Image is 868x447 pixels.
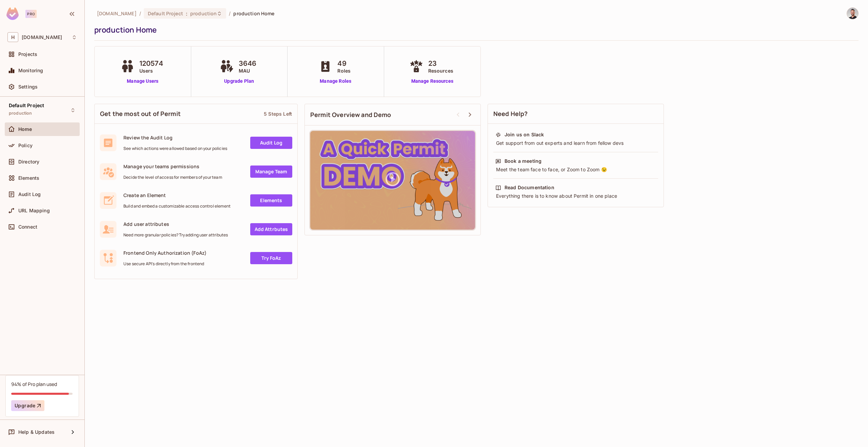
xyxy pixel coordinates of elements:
img: dor@honeycombinsurance.com [847,8,858,19]
span: Settings [18,84,38,90]
span: Users [139,67,163,74]
span: Audit Log [18,192,41,197]
span: the active workspace [97,10,137,17]
span: URL Mapping [18,208,50,213]
span: Decide the level of access for members of your team [123,175,222,180]
span: Projects [18,52,37,57]
a: Add Attrbutes [250,223,292,235]
a: Manage Users [119,78,166,85]
span: Get the most out of Permit [100,110,181,118]
span: 49 [337,58,351,69]
span: 120574 [139,58,163,69]
span: MAU [239,67,257,74]
span: Need Help? [493,110,528,118]
span: 23 [428,58,453,69]
span: Create an Element [123,192,231,198]
button: Upgrade [11,400,44,411]
li: / [229,10,231,17]
span: Resources [428,67,453,74]
span: production [190,10,217,17]
span: Review the Audit Log [123,134,227,141]
span: Roles [337,67,351,74]
span: Manage your teams permissions [123,163,222,170]
img: SReyMgAAAABJRU5ErkJggg== [6,7,19,20]
div: Read Documentation [505,184,554,191]
div: Get support from out experts and learn from fellow devs [495,140,656,147]
span: Policy [18,143,33,148]
span: : [185,11,188,16]
a: Elements [250,194,292,207]
span: Need more granular policies? Try adding user attributes [123,232,228,238]
div: production Home [94,25,855,35]
a: Try FoAz [250,252,292,264]
div: 94% of Pro plan used [11,381,57,387]
span: Help & Updates [18,429,55,435]
div: Everything there is to know about Permit in one place [495,193,656,199]
a: Manage Resources [408,78,457,85]
span: Add user attributes [123,221,228,227]
span: Default Project [9,103,44,108]
span: Monitoring [18,68,43,73]
span: 3646 [239,58,257,69]
div: Meet the team face to face, or Zoom to Zoom 😉 [495,166,656,173]
div: Join us on Slack [505,131,544,138]
span: Build and embed a customizable access control element [123,203,231,209]
li: / [139,10,141,17]
div: 5 Steps Left [264,111,292,117]
span: Use secure API's directly from the frontend [123,261,206,267]
span: H [7,32,18,42]
span: Default Project [148,10,183,17]
span: Permit Overview and Demo [310,111,391,119]
span: production Home [233,10,274,17]
a: Manage Roles [317,78,354,85]
div: Pro [25,10,37,18]
span: See which actions were allowed based on your policies [123,146,227,151]
span: Directory [18,159,39,164]
a: Audit Log [250,137,292,149]
div: Book a meeting [505,158,541,164]
span: production [9,111,32,116]
a: Upgrade Plan [218,78,260,85]
span: Frontend Only Authorization (FoAz) [123,250,206,256]
a: Manage Team [250,166,292,178]
span: Workspace: honeycombinsurance.com [22,35,62,40]
span: Connect [18,224,37,230]
span: Elements [18,175,39,181]
span: Home [18,127,32,132]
